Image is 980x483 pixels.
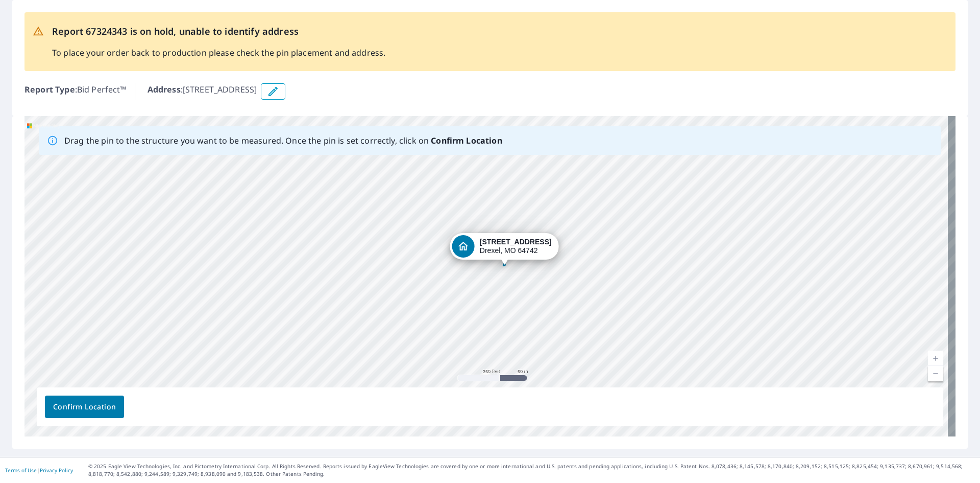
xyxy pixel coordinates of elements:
p: © 2025 Eagle View Technologies, Inc. and Pictometry International Corp. All Rights Reserved. Repo... [88,463,975,478]
p: | [5,467,73,473]
p: Report 67324343 is on hold, unable to identify address [52,25,385,38]
a: Current Level 17, Zoom Out [928,366,943,381]
button: Confirm Location [45,396,124,418]
p: To place your order back to production please check the pin placement and address. [52,47,385,59]
a: Privacy Policy [40,467,73,474]
span: Confirm Location [53,401,116,413]
strong: [STREET_ADDRESS] [480,238,552,246]
b: Address [148,84,181,95]
div: Dropped pin, building 1, Residential property, 418 N 4th St Drexel, MO 64742 [450,233,559,265]
b: Report Type [24,84,75,95]
a: Current Level 17, Zoom In [928,351,943,366]
div: Drexel, MO 64742 [480,238,552,255]
a: Terms of Use [5,467,37,474]
p: : Bid Perfect™ [24,83,127,100]
p: Drag the pin to the structure you want to be measured. Once the pin is set correctly, click on [64,134,502,147]
p: : [STREET_ADDRESS] [148,83,257,100]
b: Confirm Location [431,135,502,146]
